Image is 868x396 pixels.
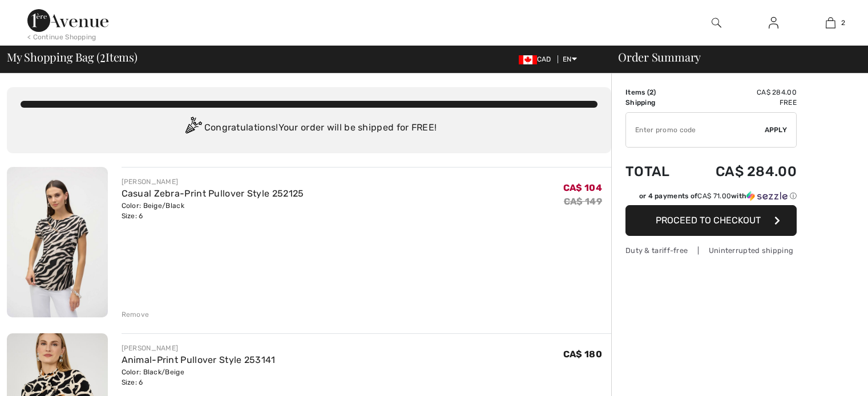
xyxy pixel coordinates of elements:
[802,16,858,30] a: 2
[122,343,276,353] div: [PERSON_NAME]
[826,16,835,30] img: My Bag
[122,177,304,187] div: [PERSON_NAME]
[765,125,788,135] span: Apply
[21,117,597,140] div: Congratulations! Your order will be shipped for FREE!
[7,167,108,317] img: Casual Zebra-Print Pullover Style 252125
[563,349,602,360] span: CA$ 180
[686,97,797,108] td: Free
[604,51,861,63] div: Order Summary
[649,88,653,96] span: 2
[626,113,765,147] input: Promo code
[27,32,96,42] div: < Continue Shopping
[841,18,845,28] span: 2
[625,97,686,108] td: Shipping
[519,55,556,63] span: CAD
[519,55,537,64] img: Canadian Dollar
[563,182,602,193] span: CA$ 104
[122,201,304,221] div: Color: Beige/Black Size: 6
[27,9,108,32] img: 1ère Avenue
[746,191,788,201] img: Sezzle
[697,192,731,200] span: CA$ 71.00
[122,309,150,320] div: Remove
[656,215,761,226] span: Proceed to Checkout
[122,367,276,387] div: Color: Black/Beige Size: 6
[712,16,721,30] img: search the website
[7,51,138,63] span: My Shopping Bag ( Items)
[122,188,304,199] a: Casual Zebra-Print Pullover Style 252125
[625,191,797,205] div: or 4 payments ofCA$ 71.00withSezzle Click to learn more about Sezzle
[796,362,857,390] iframe: Opens a widget where you can chat to one of our agents
[122,354,276,365] a: Animal-Print Pullover Style 253141
[760,16,788,30] a: Sign In
[639,191,797,201] div: or 4 payments of with
[625,205,797,236] button: Proceed to Checkout
[563,55,577,63] span: EN
[686,152,797,191] td: CA$ 284.00
[181,117,204,140] img: Congratulation2.svg
[769,16,778,30] img: My Info
[100,48,106,63] span: 2
[564,196,602,207] s: CA$ 149
[625,152,686,191] td: Total
[625,87,686,97] td: Items ( )
[625,245,797,256] div: Duty & tariff-free | Uninterrupted shipping
[686,87,797,97] td: CA$ 284.00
